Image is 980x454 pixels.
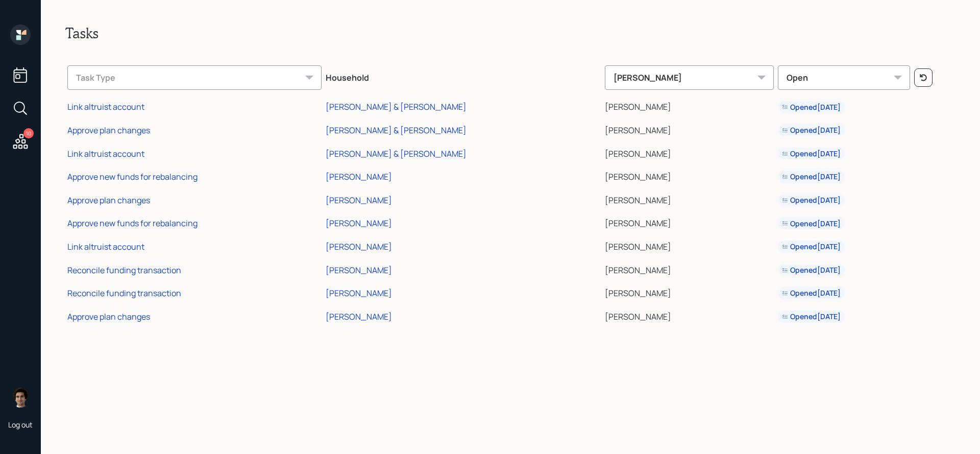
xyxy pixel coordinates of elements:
div: Link altruist account [67,101,144,112]
div: Approve plan changes [67,311,150,322]
td: [PERSON_NAME] [603,257,776,280]
div: Opened [DATE] [782,219,841,229]
div: [PERSON_NAME] [605,65,774,90]
div: [PERSON_NAME] [326,195,392,206]
div: Link altruist account [67,148,144,159]
div: Reconcile funding transaction [67,288,181,299]
td: [PERSON_NAME] [603,280,776,303]
div: Approve plan changes [67,195,150,206]
div: Task Type [67,65,322,90]
td: [PERSON_NAME] [603,187,776,210]
img: harrison-schaefer-headshot-2.png [10,387,31,408]
div: [PERSON_NAME] & [PERSON_NAME] [326,148,467,159]
div: [PERSON_NAME] [326,171,392,182]
div: Approve new funds for rebalancing [67,218,198,229]
div: Opened [DATE] [782,125,841,135]
div: [PERSON_NAME] & [PERSON_NAME] [326,125,467,136]
div: Approve new funds for rebalancing [67,171,198,182]
div: [PERSON_NAME] [326,311,392,322]
td: [PERSON_NAME] [603,163,776,187]
div: [PERSON_NAME] [326,218,392,229]
div: [PERSON_NAME] [326,288,392,299]
td: [PERSON_NAME] [603,303,776,327]
div: Link altruist account [67,241,144,252]
div: Opened [DATE] [782,172,841,182]
div: Opened [DATE] [782,102,841,112]
td: [PERSON_NAME] [603,117,776,140]
div: Opened [DATE] [782,265,841,275]
h2: Tasks [65,25,955,42]
div: Opened [DATE] [782,195,841,205]
th: Household [324,58,603,94]
div: 10 [23,128,34,138]
div: [PERSON_NAME] [326,241,392,252]
div: Opened [DATE] [782,149,841,159]
div: Opened [DATE] [782,312,841,322]
div: Reconcile funding transaction [67,265,181,276]
td: [PERSON_NAME] [603,233,776,257]
td: [PERSON_NAME] [603,140,776,164]
div: [PERSON_NAME] & [PERSON_NAME] [326,101,467,112]
div: [PERSON_NAME] [326,265,392,276]
div: Opened [DATE] [782,242,841,252]
div: Approve plan changes [67,125,150,136]
td: [PERSON_NAME] [603,94,776,117]
div: Log out [8,420,33,429]
td: [PERSON_NAME] [603,210,776,234]
div: Opened [DATE] [782,288,841,298]
div: Open [778,65,911,90]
